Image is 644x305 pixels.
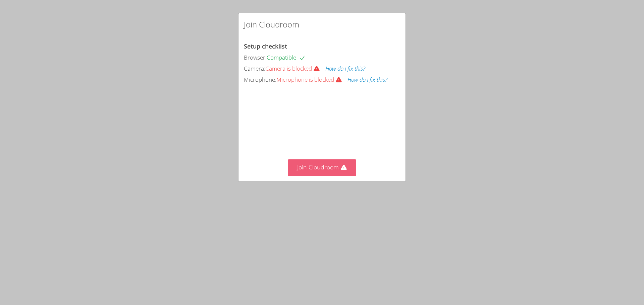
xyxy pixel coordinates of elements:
[265,65,325,72] span: Camera is blocked
[288,159,357,176] button: Join Cloudroom
[276,76,347,83] span: Microphone is blocked
[244,65,265,72] span: Camera:
[244,76,276,83] span: Microphone:
[244,42,287,50] span: Setup checklist
[244,54,267,61] span: Browser:
[325,64,365,74] button: How do I fix this?
[347,75,387,85] button: How do I fix this?
[267,54,306,61] span: Compatible
[244,18,299,30] h2: Join Cloudroom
